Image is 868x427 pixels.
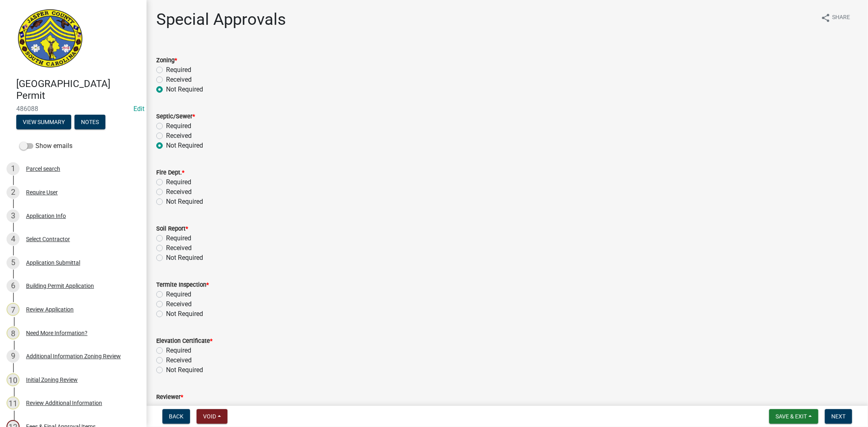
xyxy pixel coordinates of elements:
[16,78,140,102] h4: [GEOGRAPHIC_DATA] Permit
[16,105,130,113] span: 486088
[169,413,184,420] span: Back
[7,209,20,222] div: 3
[26,213,66,219] div: Application Info
[156,338,212,344] label: Elevation Certificate
[166,141,203,150] label: Not Required
[832,13,850,23] span: Share
[162,409,190,424] button: Back
[197,409,227,424] button: Void
[26,330,87,336] div: Need More Information?
[26,353,121,359] div: Additional Information Zoning Review
[26,377,78,383] div: Initial Zoning Review
[166,243,192,253] label: Received
[166,290,191,299] label: Required
[26,166,60,172] div: Parcel search
[821,13,831,23] i: share
[7,396,20,410] div: 11
[166,187,192,197] label: Received
[156,114,195,120] label: Septic/Sewer
[166,365,203,375] label: Not Required
[7,256,20,269] div: 5
[166,309,203,319] label: Not Required
[26,400,102,406] div: Review Additional Information
[26,236,70,242] div: Select Contractor
[166,75,192,85] label: Received
[7,233,20,246] div: 4
[7,186,20,199] div: 2
[776,413,807,420] span: Save & Exit
[7,279,20,292] div: 6
[16,115,71,129] button: View Summary
[203,413,216,420] span: Void
[769,409,818,424] button: Save & Exit
[7,327,20,340] div: 8
[166,65,191,75] label: Required
[26,307,74,312] div: Review Application
[7,350,20,363] div: 9
[20,141,72,151] label: Show emails
[7,162,20,175] div: 1
[166,233,191,243] label: Required
[166,253,203,263] label: Not Required
[166,299,192,309] label: Received
[831,413,846,420] span: Next
[166,346,191,355] label: Required
[156,394,183,400] label: Reviewer
[26,260,80,266] div: Application Submittal
[7,303,20,316] div: 7
[26,283,94,289] div: Building Permit Application
[156,10,286,29] h1: Special Approvals
[16,119,71,126] wm-modal-confirm: Summary
[825,409,852,424] button: Next
[74,119,105,126] wm-modal-confirm: Notes
[74,115,105,129] button: Notes
[166,402,215,412] label: [PERSON_NAME]
[166,177,191,187] label: Required
[166,131,192,141] label: Received
[156,170,184,176] label: Fire Dept.
[814,10,857,26] button: shareShare
[133,105,144,113] wm-modal-confirm: Edit Application Number
[166,85,203,94] label: Not Required
[156,58,177,63] label: Zoning
[16,9,84,70] img: Jasper County, South Carolina
[166,197,203,207] label: Not Required
[7,373,20,386] div: 10
[166,121,191,131] label: Required
[156,226,188,232] label: Soil Report
[156,282,209,288] label: Termite Inspection
[26,190,58,195] div: Require User
[166,355,192,365] label: Received
[133,105,144,113] a: Edit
